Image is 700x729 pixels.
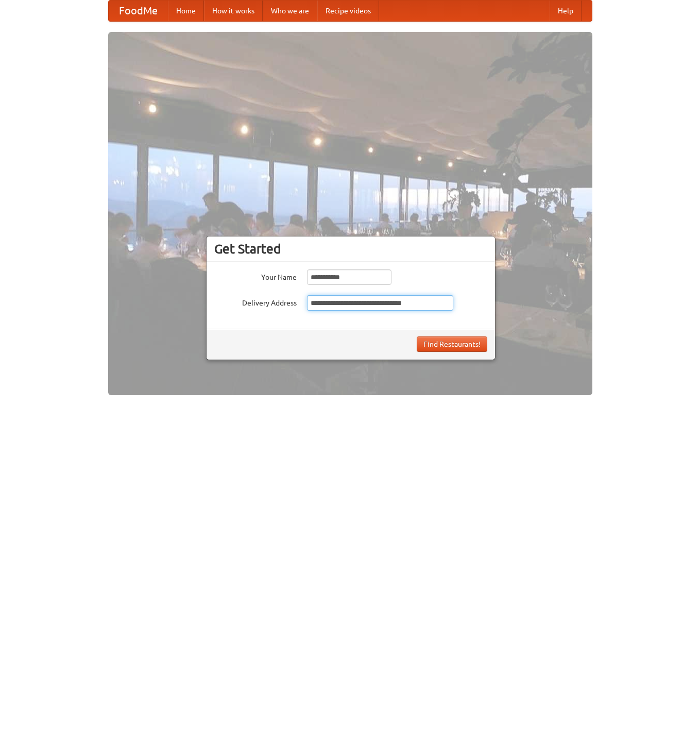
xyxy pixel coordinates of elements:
button: Find Restaurants! [417,336,487,352]
label: Delivery Address [214,295,297,308]
a: Help [550,1,582,21]
a: FoodMe [109,1,168,21]
h3: Get Started [214,241,487,257]
a: Who we are [263,1,317,21]
a: Home [168,1,204,21]
a: Recipe videos [317,1,379,21]
label: Your Name [214,269,297,282]
a: How it works [204,1,263,21]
